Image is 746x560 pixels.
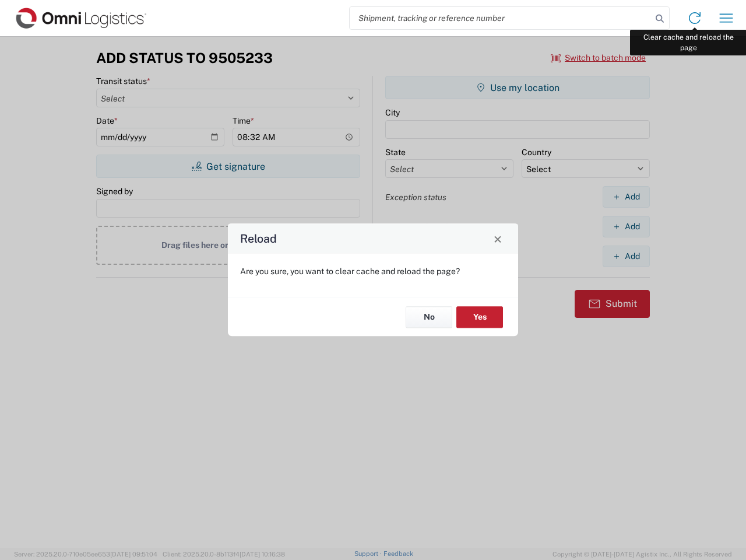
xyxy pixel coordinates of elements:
p: Are you sure, you want to clear cache and reload the page? [240,266,506,276]
input: Shipment, tracking or reference number [350,7,652,29]
button: No [406,306,452,328]
h4: Reload [240,230,277,247]
button: Yes [456,306,503,328]
button: Close [490,230,506,247]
